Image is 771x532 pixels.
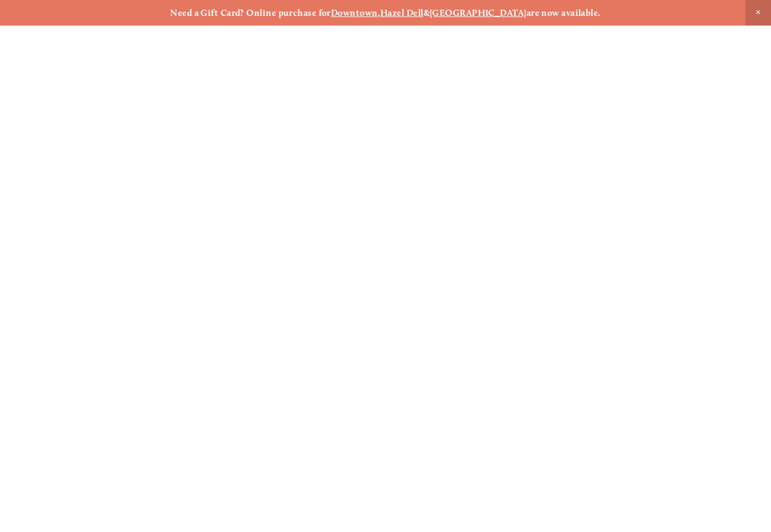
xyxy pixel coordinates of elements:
[430,7,527,18] a: [GEOGRAPHIC_DATA]
[527,7,601,18] strong: are now available.
[331,7,378,18] a: Downtown
[378,7,380,18] strong: ,
[170,7,331,18] strong: Need a Gift Card? Online purchase for
[424,7,430,18] strong: &
[380,7,424,18] a: Hazel Dell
